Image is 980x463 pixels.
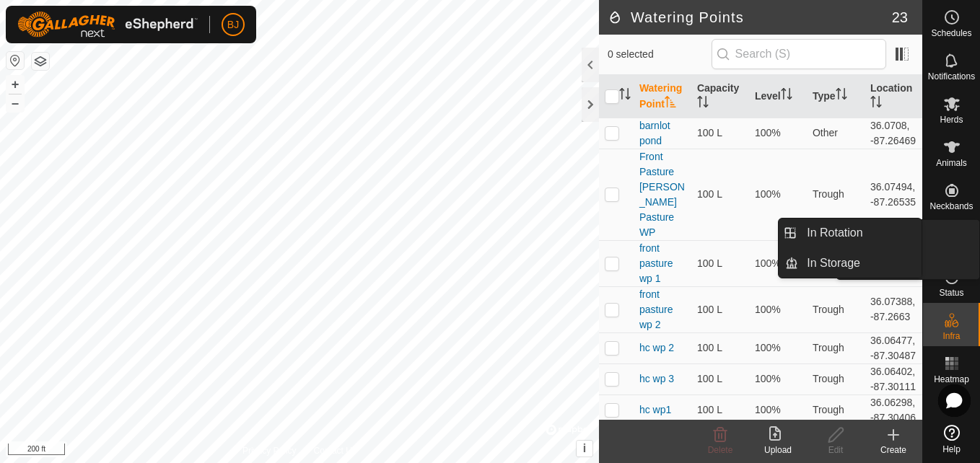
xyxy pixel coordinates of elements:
[665,98,676,110] p-sorticon: Activate to sort
[936,159,967,167] span: Animals
[6,94,24,112] button: –
[697,98,709,110] p-sorticon: Activate to sort
[6,52,24,69] button: Reset Map
[639,404,671,415] a: hc wp1
[639,151,685,238] a: Front Pasture [PERSON_NAME] Pasture WP
[708,445,733,455] span: Delete
[807,149,865,240] td: Trough
[779,219,922,247] li: In Rotation
[781,90,792,102] p-sorticon: Activate to sort
[865,118,922,149] td: 36.0708, -87.26469
[634,75,691,118] th: Watering Point
[639,373,674,384] a: hc wp 3
[755,371,801,387] div: 100%
[749,75,807,118] th: Level
[865,444,922,457] div: Create
[242,444,297,457] a: Privacy Policy
[755,125,801,141] div: 100%
[929,202,973,211] span: Neckbands
[865,332,922,363] td: 36.06477, -87.30487
[755,402,801,418] div: 100%
[798,249,922,278] a: In Storage
[691,332,749,363] td: 100 L
[807,286,865,332] td: Trough
[942,445,961,454] span: Help
[639,342,674,353] a: hc wp 2
[608,9,892,26] h2: Watering Points
[17,12,198,38] img: Gallagher Logo
[639,288,673,330] a: front pasture wp 2
[755,187,801,202] div: 100%
[923,419,980,459] a: Help
[755,302,801,317] div: 100%
[691,75,749,118] th: Capacity
[807,224,862,242] span: In Rotation
[619,90,631,102] p-sorticon: Activate to sort
[931,29,971,38] span: Schedules
[779,249,922,278] li: In Storage
[807,444,865,457] div: Edit
[807,363,865,394] td: Trough
[865,394,922,425] td: 36.06298, -87.30406
[807,118,865,149] td: Other
[608,47,712,62] span: 0 selected
[755,340,801,356] div: 100%
[807,255,860,272] span: In Storage
[807,332,865,363] td: Trough
[755,256,801,271] div: 100%
[749,444,807,457] div: Upload
[865,149,922,240] td: 36.07494, -87.26535
[691,363,749,394] td: 100 L
[639,120,670,146] a: barnlot pond
[32,53,49,70] button: Map Layers
[939,288,963,297] span: Status
[583,442,586,454] span: i
[865,363,922,394] td: 36.06402, -87.30111
[836,90,847,102] p-sorticon: Activate to sort
[691,394,749,425] td: 100 L
[807,394,865,425] td: Trough
[691,149,749,240] td: 100 L
[691,240,749,286] td: 100 L
[691,118,749,149] td: 100 L
[691,286,749,332] td: 100 L
[865,286,922,332] td: 36.07388, -87.2663
[942,332,960,340] span: Infra
[577,441,592,457] button: i
[892,6,908,28] span: 23
[798,219,922,247] a: In Rotation
[639,242,673,284] a: front pasture wp 1
[865,75,922,118] th: Location
[928,72,975,81] span: Notifications
[870,98,882,110] p-sorticon: Activate to sort
[807,75,865,118] th: Type
[940,115,963,124] span: Herds
[6,76,24,93] button: +
[934,375,969,384] span: Heatmap
[712,39,886,69] input: Search (S)
[314,444,356,457] a: Contact Us
[227,17,239,32] span: BJ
